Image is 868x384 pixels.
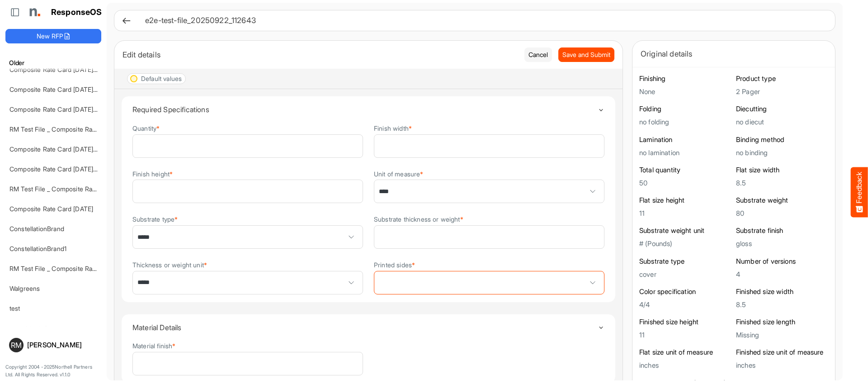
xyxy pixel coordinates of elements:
h5: 8.5 [736,301,828,308]
h6: e2e-test-file_20250922_112643 [145,17,821,24]
span: Save and Submit [562,50,610,60]
h5: inches [639,361,731,369]
h6: Finishing [639,74,731,83]
h5: # (Pounds) [639,240,731,247]
a: test [9,304,20,312]
a: Composite Rate Card [DATE]_smaller [9,165,117,173]
h6: Finished size height [639,318,731,327]
button: Save and Submit Progress [558,47,614,62]
h6: Lamination [639,135,731,144]
h6: Flat size width [736,166,828,175]
span: RM [11,341,22,349]
summary: Toggle content [132,314,604,341]
h6: Substrate type [639,257,731,266]
h6: Color specification [639,287,731,296]
h5: 8.5 [736,179,828,187]
h6: Substrate weight [736,196,828,205]
a: Composite Rate Card [DATE]_smaller [9,145,117,153]
h6: Substrate finish [736,226,828,235]
label: Thickness or weight unit [132,261,207,268]
h5: 2 Pager [736,88,828,95]
h5: 4 [736,270,828,278]
h4: Required Specifications [132,105,598,114]
button: Cancel [524,47,552,62]
div: Edit details [123,48,518,61]
h6: Folding [639,104,731,114]
h6: Number of versions [736,257,828,266]
h6: Product type [736,74,828,83]
h5: no binding [736,149,828,156]
a: RM Test File _ Composite Rate Card [DATE] [9,185,136,193]
div: Default values [141,76,182,82]
label: Finish width [374,125,412,132]
h5: gloss [736,240,828,247]
label: Quantity [132,125,160,132]
h5: None [639,88,731,95]
h5: 11 [639,331,731,339]
h6: Finished size length [736,318,828,327]
label: Material finish [132,342,176,349]
a: Walgreens [9,284,40,292]
a: RM Test File _ Composite Rate Card [DATE] [9,125,136,133]
summary: Toggle content [132,96,604,123]
h1: ResponseOS [51,8,102,17]
a: RM Test File _ Composite Rate Card [DATE] [9,265,136,272]
a: Composite Rate Card [DATE] [9,205,93,213]
h6: Finished size unit of measure [736,348,828,357]
label: Substrate thickness or weight [374,216,463,223]
h6: Finished size width [736,287,828,296]
img: Northell [25,3,43,21]
h5: 50 [639,179,731,187]
div: [PERSON_NAME] [27,341,98,348]
p: Copyright 2004 - 2025 Northell Partners Ltd. All Rights Reserved. v 1.1.0 [5,363,101,379]
label: Substrate type [132,216,178,223]
label: Printed sides [374,261,415,268]
label: Finish height [132,171,173,177]
h6: Flat size unit of measure [639,348,731,357]
h5: no lamination [639,149,731,156]
a: Composite Rate Card [DATE]_smaller [9,105,117,113]
h5: 11 [639,209,731,217]
a: ConstellationBrand1 [9,245,66,252]
div: Original details [641,47,827,60]
h6: Total quantity [639,166,731,175]
a: ConstellationBrand [9,225,64,232]
button: Feedback [851,167,868,217]
a: Composite Rate Card [DATE]_smaller [9,66,117,73]
h4: Material Details [132,323,598,332]
h5: Missing [736,331,828,339]
h6: Substrate weight unit [639,226,731,235]
a: Composite Rate Card [DATE]_smaller [9,85,117,93]
h5: 4/4 [639,301,731,308]
label: Unit of measure [374,171,424,177]
h6: Older [5,58,101,68]
h5: no folding [639,118,731,126]
h5: inches [736,361,828,369]
h6: Diecutting [736,104,828,114]
h5: no diecut [736,118,828,126]
h5: 80 [736,209,828,217]
h6: Binding method [736,135,828,144]
h5: cover [639,270,731,278]
button: New RFP [5,29,101,43]
h6: Flat size height [639,196,731,205]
